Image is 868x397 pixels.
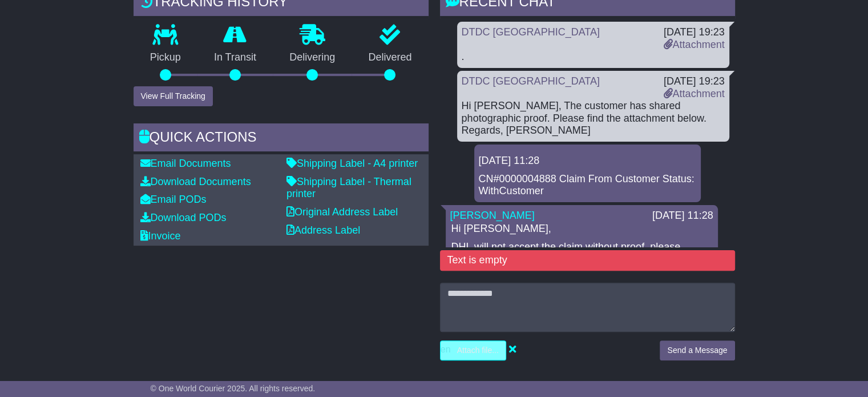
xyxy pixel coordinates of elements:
p: Hi [PERSON_NAME], [451,223,712,235]
div: [DATE] 19:23 [663,26,724,39]
p: Pickup [134,51,197,64]
a: Attachment [663,88,724,99]
a: Attachment [663,39,724,50]
div: CN#0000004888 Claim From Customer Status: WithCustomer [479,173,696,198]
a: Shipping Label - Thermal printer [286,176,411,200]
p: Delivering [273,51,352,64]
span: © One World Courier 2025. All rights reserved. [151,384,316,393]
a: Invoice [140,230,181,242]
div: Text is empty [440,250,735,271]
p: Delivered [352,51,428,64]
a: Address Label [286,224,360,236]
a: DTDC [GEOGRAPHIC_DATA] [462,75,600,87]
a: Shipping Label - A4 printer [286,158,418,169]
p: In Transit [197,51,273,64]
a: DTDC [GEOGRAPHIC_DATA] [462,26,600,38]
button: View Full Tracking [134,86,213,106]
a: Email PODs [140,194,207,205]
div: [DATE] 11:28 [652,210,713,222]
a: Original Address Label [286,206,398,218]
div: . [462,51,725,63]
div: Quick Actions [134,123,429,154]
a: Email Documents [140,158,231,169]
div: [DATE] 11:28 [479,155,696,167]
div: [DATE] 19:23 [663,75,724,88]
a: Download Documents [140,176,251,187]
div: Hi [PERSON_NAME], The customer has shared photographic proof. Please find the attachment below. R... [462,100,725,137]
a: Download PODs [140,212,227,223]
button: Send a Message [660,340,734,360]
p: DHL will not accept the claim without proof, please provide [451,241,712,266]
a: [PERSON_NAME] [450,210,535,221]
